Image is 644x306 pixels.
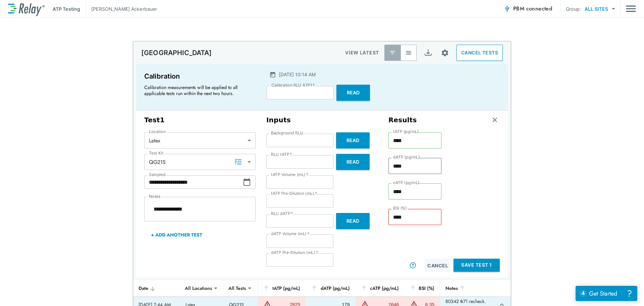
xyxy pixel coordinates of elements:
label: RLU tATP [271,152,292,157]
button: PBM connected [501,2,555,15]
img: Calender Icon [269,71,276,78]
p: [DATE] 10:14 AM [279,71,316,78]
p: ATP Testing [53,5,80,12]
div: cATP (pg/mL) [361,284,399,292]
label: Background RLU [271,131,303,135]
button: Main menu [626,2,636,15]
button: Read [336,132,370,148]
label: Notes [149,194,160,199]
h3: Inputs [266,116,378,124]
img: Remove [491,117,498,123]
h3: Results [388,116,417,124]
label: tATP Pre-Dilution (mL) [271,191,317,196]
img: Connected Icon [504,5,511,12]
label: BSI (%) [393,206,407,211]
button: Read [336,213,370,229]
label: tATP Volume (mL) [271,172,308,177]
label: dATP Volume (mL) [271,231,309,236]
button: CANCEL TESTS [457,45,503,61]
div: Latex [144,134,256,147]
button: Read [336,85,370,101]
p: VIEW LATEST [345,49,379,57]
img: Latest [389,49,396,56]
div: QG21S [144,155,256,169]
label: dATP (pg/mL) [393,155,420,160]
div: All Tests [224,281,251,295]
img: Export Icon [424,49,432,57]
div: All Locations [180,281,217,295]
img: LuminUltra Relay [8,2,45,16]
div: dATP (pg/mL) [311,284,350,292]
label: Sampled [149,172,166,177]
button: Export [420,45,436,61]
button: Site setup [436,44,454,62]
div: Notes [445,284,490,292]
div: tATP (pg/mL) [263,284,300,292]
span: PBM [513,4,552,13]
img: View All [405,49,412,56]
span: connected [526,5,552,12]
th: Date [133,280,180,297]
label: Calibration RLU ATP1 [271,83,315,88]
label: tATP (pg/mL) [393,129,419,134]
button: Cancel [425,259,451,272]
button: Read [336,154,370,170]
label: dATP Pre-Dilution (mL) [271,250,318,255]
button: + Add Another Test [144,227,209,243]
p: [PERSON_NAME] Ackerbauer [91,5,157,12]
label: RLU dATP [271,211,293,216]
img: Settings Icon [441,49,449,57]
input: Choose date, selected date is Sep 19, 2025 [144,175,243,189]
label: Location [149,129,166,134]
p: Group: [566,5,581,12]
div: BSI (%) [410,284,434,292]
button: Save Test 1 [453,259,500,272]
p: Calibration [144,71,255,82]
iframe: Resource center [576,286,637,301]
p: [GEOGRAPHIC_DATA] [141,49,212,57]
label: Test Kit [149,151,164,156]
img: Drawer Icon [626,2,636,15]
h3: Test 1 [144,116,256,124]
label: cATP (pg/mL) [393,180,420,185]
p: Calibration measurements will be applied to all applicable tests run within the next two hours. [144,84,252,96]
